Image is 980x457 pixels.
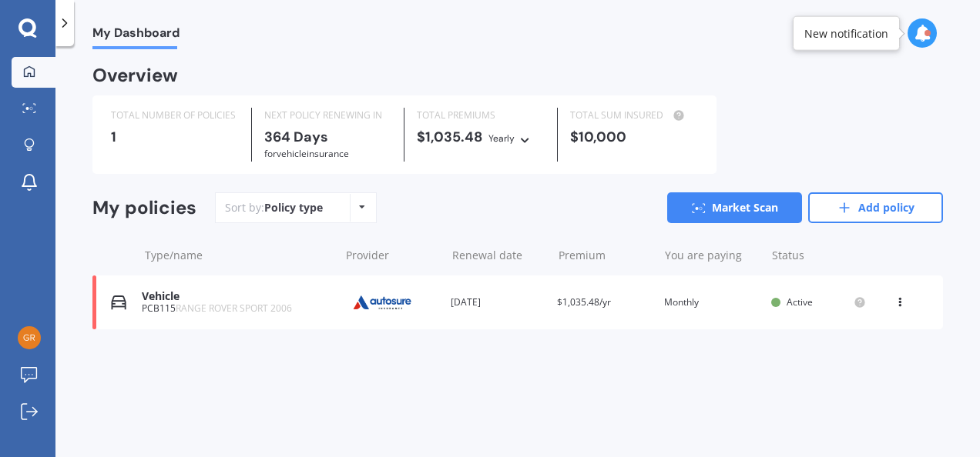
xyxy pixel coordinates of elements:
[559,248,653,263] div: Premium
[92,25,180,46] span: My Dashboard
[804,25,888,41] div: New notification
[264,108,392,123] div: NEXT POLICY RENEWING IN
[111,295,126,310] img: Vehicle
[451,295,545,310] div: [DATE]
[417,129,545,146] div: $1,035.48
[787,295,813,309] span: Active
[111,129,239,145] div: 1
[570,108,698,123] div: TOTAL SUM INSURED
[452,248,546,263] div: Renewal date
[145,248,334,263] div: Type/name
[264,147,349,160] span: for Vehicle insurance
[92,197,196,219] div: My policies
[142,290,331,303] div: Vehicle
[142,303,331,314] div: PCB115
[264,128,328,146] b: 364 Days
[772,248,866,263] div: Status
[488,131,515,146] div: Yearly
[808,192,943,223] a: Add policy
[225,200,323,215] div: Sort by:
[346,248,440,263] div: Provider
[665,248,759,263] div: You are paying
[176,302,292,315] span: RANGE ROVER SPORT 2006
[264,200,323,215] div: Policy type
[557,295,611,309] span: $1,035.48/yr
[417,108,545,123] div: TOTAL PREMIUMS
[344,288,421,317] img: Autosure
[111,108,239,123] div: TOTAL NUMBER OF POLICIES
[667,192,802,223] a: Market Scan
[664,295,759,310] div: Monthly
[18,326,41,349] img: 7ed0de9f5d78b3fd2be49681d670c35c
[92,68,178,83] div: Overview
[570,129,698,145] div: $10,000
